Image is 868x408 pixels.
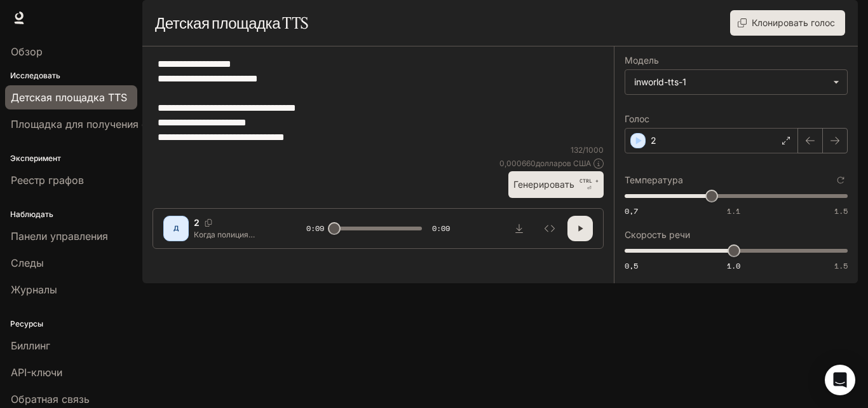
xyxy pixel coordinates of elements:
font: inworld-tts-1 [634,76,686,87]
button: Осмотреть [537,216,562,241]
font: 0:09 [432,223,450,234]
font: 0,7 [625,206,638,216]
button: Клонировать голос [730,10,845,36]
button: Копировать голосовой идентификатор [200,219,217,227]
font: Клонировать голос [752,17,835,28]
button: Сбросить к настройкам по умолчанию [834,173,848,187]
font: 1.5 [834,206,848,216]
button: ГенерироватьCTRL +⏎ [508,171,604,197]
font: 2 [194,217,200,228]
font: Модель [625,55,659,66]
font: Д [173,224,179,232]
font: 1.5 [834,260,848,271]
font: Генерировать [513,179,574,190]
font: Когда полиция вскрыла ноутбук — на экране была включена трансляция из другого дома, в десятках ки... [194,230,276,316]
font: Температура [625,174,683,185]
font: ⏎ [587,185,592,191]
font: 1.1 [727,206,740,216]
font: Детская площадка TTS [155,13,308,32]
font: 0,5 [625,260,638,271]
font: / [583,145,585,155]
font: Голос [625,113,649,124]
font: 0:09 [306,223,324,234]
font: CTRL + [580,178,599,184]
font: 132 [571,145,583,155]
font: Скорость речи [625,229,690,240]
button: Скачать аудио [506,216,532,241]
div: inworld-tts-1 [625,70,847,94]
div: Открытый Интерком Мессенджер [825,365,855,395]
font: 1000 [585,145,604,155]
font: 1.0 [727,260,740,271]
font: 2 [651,135,656,146]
